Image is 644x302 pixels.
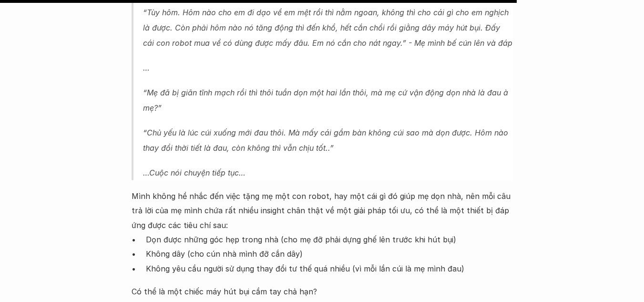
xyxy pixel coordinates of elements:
p: Dọn được những góc hẹp trong nhà (cho mẹ đỡ phải dựng ghế lên trước khi hút bụi) [146,232,513,247]
p: Có thể là một chiếc máy hút bụi cầm tay chả hạn? [132,284,513,299]
p: “Tùy hôm. Hôm nào cho em đi dạo về em mệt rồi thì nằm ngoan, không thì cho cái gì cho em nghịch l... [143,5,513,51]
p: … [143,60,513,75]
em: “Chủ yếu là lúc cúi xuống mới đau thôi. Mà mấy cái gầm bàn không cúi sao mà dọn được. Hôm nào tha... [143,128,511,153]
p: Không yêu cầu người sử dụng thay đổi tư thế quá nhiều (vì mỗi lần cúi là mẹ mình đau) [146,261,513,276]
p: Mình không hề nhắc đến việc tặng mẹ một con robot, hay một cái gì đó giúp mẹ dọn nhà, nên mỗi câu... [132,189,513,232]
p: Không dây (cho cún nhà mình đỡ cắn dây) [146,247,513,261]
em: …Cuộc nói chuyện tiếp tục… [143,168,245,177]
p: “Mẹ đã bị giãn tĩnh mạch rồi thì thôi tuần dọn một hai lần thôi, mà mẹ cứ vận động dọn nhà là đau... [143,85,513,115]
